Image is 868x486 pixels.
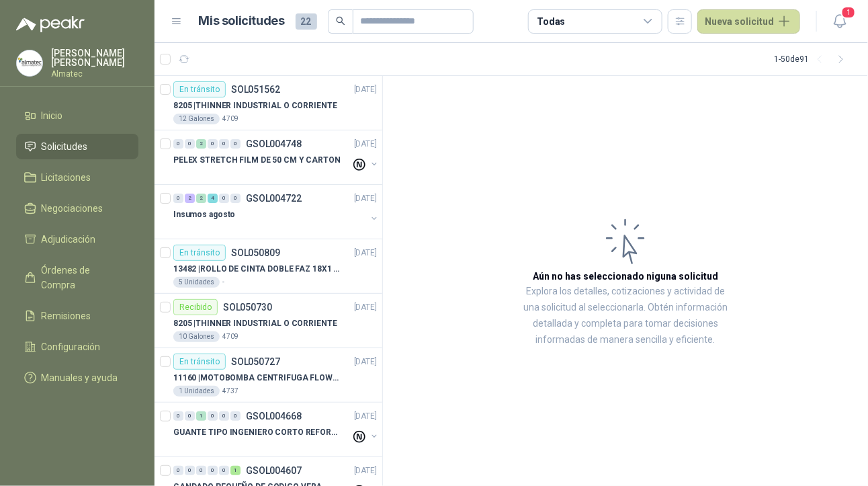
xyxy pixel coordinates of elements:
div: 5 Unidades [173,277,220,288]
span: search [336,16,345,26]
a: Negociaciones [16,196,138,221]
p: [DATE] [354,301,377,314]
p: 4709 [222,114,238,124]
a: Configuración [16,334,138,360]
p: SOL050730 [223,302,272,312]
div: 10 Galones [173,331,220,342]
div: 2 [185,194,195,203]
div: En tránsito [173,81,226,97]
div: 0 [173,411,183,421]
p: 4737 [222,386,238,397]
div: 0 [208,411,218,421]
div: En tránsito [173,245,226,261]
p: [DATE] [354,464,377,477]
div: 12 Galones [173,114,220,124]
div: 0 [173,194,183,203]
a: Manuales y ayuda [16,365,138,391]
span: Negociaciones [42,201,103,216]
a: Licitaciones [16,165,138,190]
p: PELEX STRETCH FILM DE 50 CM Y CARTON [173,154,341,167]
span: 22 [296,13,317,30]
button: Nueva solicitud [697,9,800,34]
div: 0 [219,411,229,421]
p: SOL051562 [231,85,280,94]
div: En tránsito [173,354,226,370]
p: - [222,277,224,288]
div: Recibido [173,299,218,315]
div: 0 [208,139,218,149]
div: 0 [208,466,218,475]
p: GUANTE TIPO INGENIERO CORTO REFORZADO [173,426,341,439]
h3: Aún no has seleccionado niguna solicitud [533,269,718,284]
p: Explora los detalles, cotizaciones y actividad de una solicitud al seleccionarla. Obtén informaci... [517,284,734,348]
a: En tránsitoSOL051562[DATE] 8205 |THINNER INDUSTRIAL O CORRIENTE12 Galones4709 [155,76,382,130]
div: 0 [219,466,229,475]
span: Solicitudes [42,139,88,154]
p: GSOL004748 [246,139,302,149]
div: Todas [537,14,565,29]
div: 2 [196,194,206,203]
a: Inicio [16,103,138,128]
a: Adjudicación [16,227,138,252]
a: 0 0 2 0 0 0 GSOL004748[DATE] PELEX STRETCH FILM DE 50 CM Y CARTON [173,136,380,179]
div: 0 [185,411,195,421]
p: [DATE] [354,247,377,259]
a: En tránsitoSOL050809[DATE] 13482 |ROLLO DE CINTA DOBLE FAZ 18X1 MM TESSA5 Unidades- [155,239,382,294]
div: 4 [208,194,218,203]
a: En tránsitoSOL050727[DATE] 11160 |MOTOBOMBA CENTRIFUGA FLOWPRESS 1.5HP-2201 Unidades4737 [155,348,382,403]
div: 0 [230,194,241,203]
span: Inicio [42,108,63,123]
div: 0 [185,139,195,149]
div: 0 [230,139,241,149]
span: 1 [841,6,856,19]
p: [DATE] [354,192,377,205]
div: 0 [185,466,195,475]
div: 0 [173,139,183,149]
span: Licitaciones [42,170,91,185]
p: [DATE] [354,356,377,368]
div: 1 [230,466,241,475]
p: 8205 | THINNER INDUSTRIAL O CORRIENTE [173,99,337,112]
p: [DATE] [354,83,377,96]
p: SOL050809 [231,248,280,257]
p: 13482 | ROLLO DE CINTA DOBLE FAZ 18X1 MM TESSA [173,263,341,276]
button: 1 [828,9,852,34]
a: 0 0 1 0 0 0 GSOL004668[DATE] GUANTE TIPO INGENIERO CORTO REFORZADO [173,408,380,451]
span: Configuración [42,339,101,354]
span: Órdenes de Compra [42,263,126,292]
div: 0 [230,411,241,421]
span: Adjudicación [42,232,96,247]
p: [PERSON_NAME] [PERSON_NAME] [51,48,138,67]
a: Solicitudes [16,134,138,159]
div: 2 [196,139,206,149]
p: [DATE] [354,138,377,151]
p: 8205 | THINNER INDUSTRIAL O CORRIENTE [173,317,337,330]
a: 0 2 2 4 0 0 GSOL004722[DATE] Insumos agosto [173,190,380,233]
div: 0 [196,466,206,475]
img: Company Logo [17,50,42,76]
span: Remisiones [42,309,91,323]
p: 4709 [222,331,238,342]
div: 0 [173,466,183,475]
p: 11160 | MOTOBOMBA CENTRIFUGA FLOWPRESS 1.5HP-220 [173,372,341,384]
p: GSOL004722 [246,194,302,203]
p: Insumos agosto [173,208,235,221]
div: 1 [196,411,206,421]
a: Órdenes de Compra [16,257,138,298]
p: [DATE] [354,410,377,423]
div: 0 [219,139,229,149]
span: Manuales y ayuda [42,370,118,385]
img: Logo peakr [16,16,85,32]
a: Remisiones [16,303,138,329]
p: SOL050727 [231,357,280,366]
p: GSOL004607 [246,466,302,475]
p: GSOL004668 [246,411,302,421]
div: 1 Unidades [173,386,220,397]
div: 0 [219,194,229,203]
p: Almatec [51,70,138,78]
h1: Mis solicitudes [199,11,285,31]
a: RecibidoSOL050730[DATE] 8205 |THINNER INDUSTRIAL O CORRIENTE10 Galones4709 [155,294,382,348]
div: 1 - 50 de 91 [774,48,852,70]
